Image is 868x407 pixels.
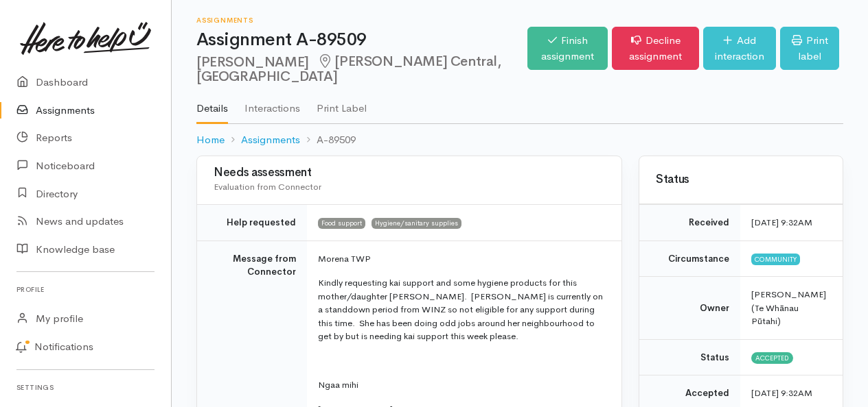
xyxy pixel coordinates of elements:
a: Print Label [317,84,367,123]
span: [PERSON_NAME] (Te Whānau Pūtahi) [751,288,826,327]
span: Community [751,254,800,264]
td: Status [639,339,740,375]
p: Kindly requesting kai support and some hygiene products for this mother/daughter [PERSON_NAME]. [... [318,276,605,343]
time: [DATE] 9:32AM [751,387,812,399]
a: Assignments [241,132,300,148]
h6: Profile [16,280,155,299]
a: Home [196,132,225,148]
h3: Status [656,173,826,186]
a: Add interaction [703,27,777,70]
li: A-89509 [300,132,356,148]
p: Morena TWP [318,252,605,266]
a: Finish assignment [527,27,608,70]
td: Circumstance [639,241,740,277]
span: [PERSON_NAME] Central, [GEOGRAPHIC_DATA] [196,53,501,85]
span: Hygiene/sanitary supplies [372,218,461,229]
h6: Assignments [196,16,527,24]
time: [DATE] 9:32AM [751,217,812,228]
a: Interactions [244,84,300,123]
span: Food support [318,218,365,229]
p: Ngaa mihi [318,378,605,392]
td: Received [639,205,740,241]
span: Accepted [751,352,793,363]
h1: Assignment A-89509 [196,30,527,50]
h3: Needs assessment [214,166,605,180]
a: Details [196,84,228,124]
nav: breadcrumb [196,124,843,156]
a: Decline assignment [612,27,698,70]
td: Help requested [197,205,307,241]
h2: [PERSON_NAME] [196,54,527,85]
h6: Settings [16,378,155,397]
span: Evaluation from Connector [214,181,321,193]
td: Owner [639,277,740,340]
a: Print label [780,27,839,70]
